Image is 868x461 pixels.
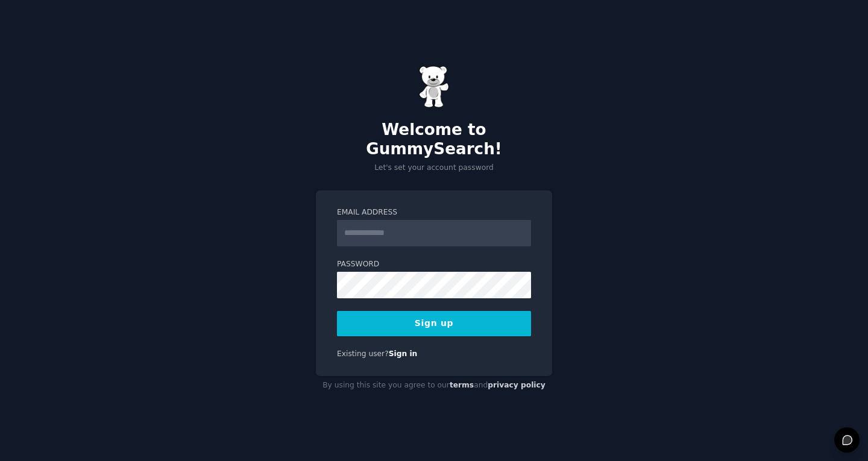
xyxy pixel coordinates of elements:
[450,381,474,389] a: terms
[419,66,449,108] img: Gummy Bear
[337,311,531,336] button: Sign up
[389,350,418,358] a: Sign in
[337,350,389,358] span: Existing user?
[488,381,546,389] a: privacy policy
[316,376,552,395] div: By using this site you agree to our and
[337,259,531,270] label: Password
[337,207,531,218] label: Email Address
[316,121,552,158] h2: Welcome to GummySearch!
[316,163,552,174] p: Let's set your account password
